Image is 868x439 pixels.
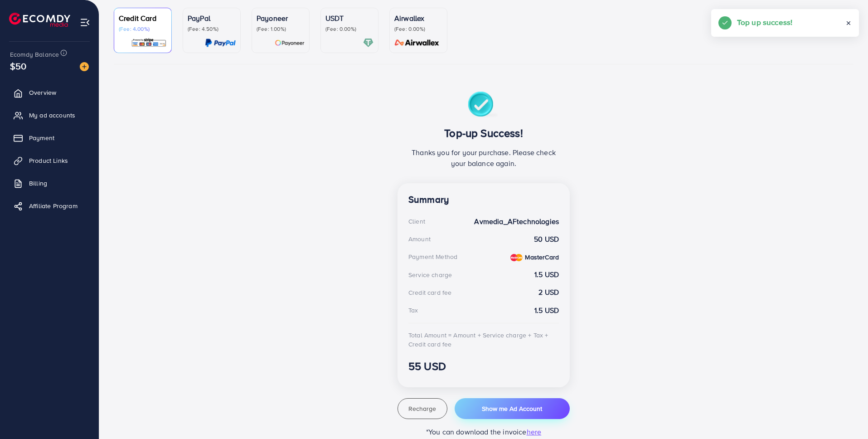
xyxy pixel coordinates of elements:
a: My ad accounts [7,106,92,124]
img: success [468,92,500,119]
img: card [131,38,167,48]
strong: 2 USD [538,287,559,298]
a: Billing [7,174,92,192]
strong: 1.5 USD [534,269,559,280]
p: Airwallex [394,13,442,24]
p: Payoneer [257,13,305,24]
p: Credit Card [119,13,167,24]
span: Ecomdy Balance [10,50,59,59]
strong: 1.5 USD [534,305,559,316]
img: card [392,38,442,48]
span: My ad accounts [29,111,75,120]
a: Product Links [7,151,92,170]
div: Total Amount = Amount + Service charge + Tax + Credit card fee [408,331,559,349]
p: (Fee: 4.50%) [188,25,236,33]
img: card [275,38,305,48]
span: Recharge [408,404,436,413]
button: Recharge [398,398,447,419]
p: (Fee: 4.00%) [119,25,167,33]
p: *You can download the invoice [398,426,570,437]
h5: Top up success! [737,16,792,28]
span: Show me Ad Account [482,404,542,413]
img: card [205,38,236,48]
div: Client [408,217,425,226]
p: (Fee: 0.00%) [394,25,442,33]
strong: 50 USD [534,234,559,244]
strong: MasterCard [525,253,559,262]
span: Billing [29,179,47,188]
span: Product Links [29,156,68,165]
strong: Avmedia_AFtechnologies [474,216,559,227]
div: Payment Method [408,252,457,261]
h3: Top-up Success! [408,127,559,140]
p: USDT [325,13,373,24]
a: Overview [7,83,92,102]
p: (Fee: 1.00%) [257,25,305,33]
img: menu [80,17,90,28]
div: Credit card fee [408,288,451,297]
div: Amount [408,234,431,244]
p: Thanks you for your purchase. Please check your balance again. [408,147,559,169]
div: Tax [408,306,418,315]
p: (Fee: 0.00%) [325,25,373,33]
span: Payment [29,133,54,142]
span: $50 [10,59,26,73]
div: Service charge [408,270,452,279]
iframe: Chat [829,398,861,432]
img: image [80,62,89,71]
img: card [363,38,373,48]
span: Affiliate Program [29,201,78,210]
span: Overview [29,88,56,97]
img: credit [510,254,523,261]
a: Payment [7,129,92,147]
h3: 55 USD [408,360,559,373]
h4: Summary [408,194,559,205]
span: here [527,427,542,437]
img: logo [9,13,70,27]
button: Show me Ad Account [455,398,570,419]
a: Affiliate Program [7,197,92,215]
p: PayPal [188,13,236,24]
